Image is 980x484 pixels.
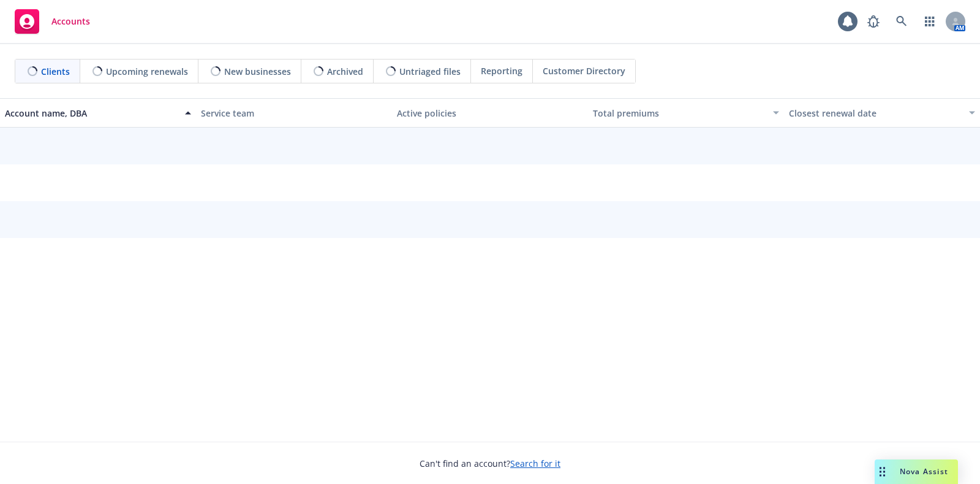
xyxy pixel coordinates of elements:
[397,107,583,120] div: Active policies
[784,98,980,128] button: Closest renewal date
[392,98,588,128] button: Active policies
[889,9,914,34] a: Search
[875,459,958,484] button: Nova Assist
[918,9,942,34] a: Switch app
[10,4,95,39] a: Accounts
[510,458,560,469] a: Search for it
[41,65,70,78] span: Clients
[201,107,387,120] div: Service team
[224,65,291,78] span: New businesses
[399,65,461,78] span: Untriaged files
[106,65,188,78] span: Upcoming renewals
[875,459,890,484] div: Drag to move
[861,9,886,34] a: Report a Bug
[51,17,90,26] span: Accounts
[481,64,522,77] span: Reporting
[543,64,625,77] span: Customer Directory
[327,65,363,78] span: Archived
[789,107,962,120] div: Closest renewal date
[593,107,766,120] div: Total premiums
[5,107,178,120] div: Account name, DBA
[900,466,948,477] span: Nova Assist
[420,457,560,470] span: Can't find an account?
[588,98,784,128] button: Total premiums
[196,98,392,128] button: Service team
